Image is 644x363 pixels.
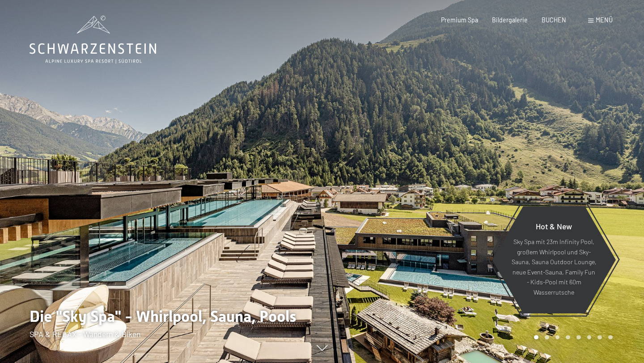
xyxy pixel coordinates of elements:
span: Hot & New [536,221,572,231]
div: Carousel Page 5 [576,335,581,340]
div: Carousel Page 6 [587,335,592,340]
span: Menü [596,16,613,24]
a: Premium Spa [441,16,478,24]
a: Bildergalerie [492,16,528,24]
p: Sky Spa mit 23m Infinity Pool, großem Whirlpool und Sky-Sauna, Sauna Outdoor Lounge, neue Event-S... [511,237,597,298]
div: Carousel Page 8 [608,335,613,340]
div: Carousel Page 7 [597,335,602,340]
div: Carousel Page 1 (Current Slide) [534,335,538,340]
div: Carousel Pagination [531,335,612,340]
a: Hot & New Sky Spa mit 23m Infinity Pool, großem Whirlpool und Sky-Sauna, Sauna Outdoor Lounge, ne... [491,206,616,314]
div: Carousel Page 2 [545,335,549,340]
div: Carousel Page 3 [555,335,560,340]
a: BUCHEN [542,16,566,24]
div: Carousel Page 4 [566,335,570,340]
